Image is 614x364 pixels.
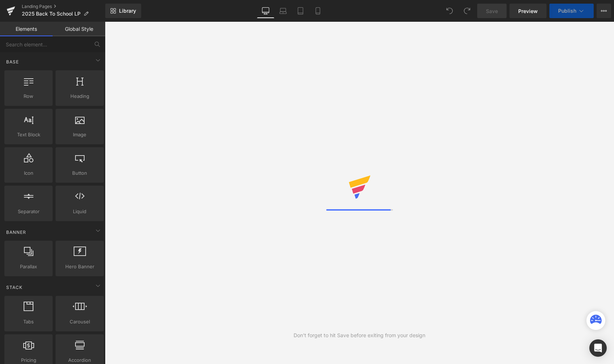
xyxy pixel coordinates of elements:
span: 2025 Back To School LP [22,11,81,17]
a: Preview [509,4,547,18]
span: Stack [5,284,23,291]
span: Save [486,7,498,15]
span: Separator [7,208,50,215]
span: Library [119,8,136,14]
a: Laptop [274,4,292,18]
a: Landing Pages [22,4,105,9]
span: Accordion [58,356,102,364]
a: Tablet [292,4,309,18]
a: Global Style [53,22,105,36]
span: Text Block [7,131,50,138]
span: Parallax [7,263,50,270]
span: Preview [518,7,538,15]
span: Hero Banner [58,263,102,270]
span: Image [58,131,102,138]
div: Don't forget to hit Save before exiting from your design [294,331,425,339]
div: Open Intercom Messenger [589,339,607,357]
span: Icon [7,169,50,177]
span: Publish [558,8,576,14]
a: New Library [105,4,141,18]
span: Liquid [58,208,102,215]
span: Carousel [58,318,102,326]
span: Pricing [7,356,50,364]
span: Tabs [7,318,50,326]
button: Redo [460,4,474,18]
span: Base [5,58,20,65]
button: Publish [549,4,594,18]
span: Heading [58,92,102,100]
span: Button [58,169,102,177]
a: Mobile [309,4,327,18]
button: Undo [442,4,457,18]
button: More [597,4,611,18]
a: Desktop [257,4,274,18]
span: Row [7,92,50,100]
span: Banner [5,229,27,236]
